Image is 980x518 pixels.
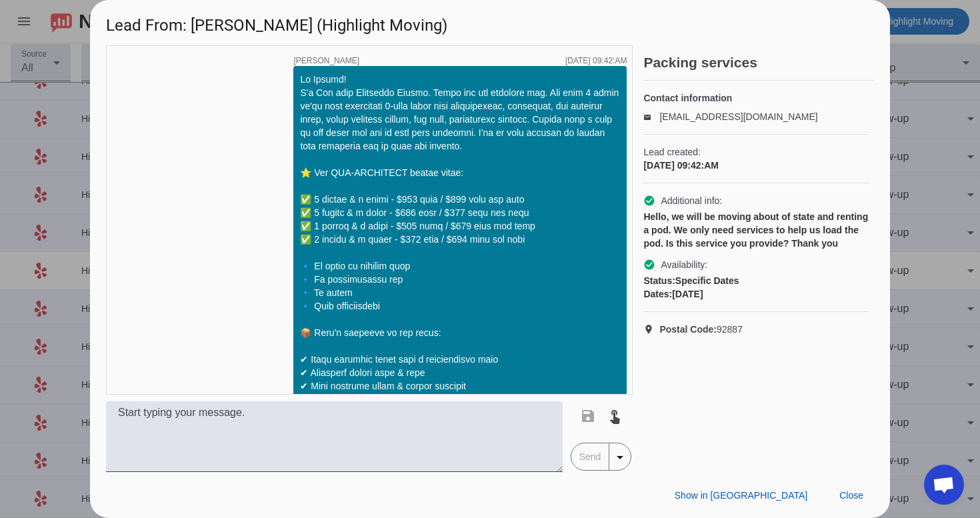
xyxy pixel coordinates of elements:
span: 92887 [659,323,743,336]
mat-icon: arrow_drop_down [612,449,628,465]
div: [DATE] [643,287,869,301]
span: Availability: [661,258,707,271]
div: Specific Dates [643,274,869,287]
mat-icon: email [643,113,659,120]
mat-icon: check_circle [643,259,655,271]
a: [EMAIL_ADDRESS][DOMAIN_NAME] [659,111,817,122]
h2: Packing services [643,56,874,69]
h4: Contact information [643,91,869,105]
span: Additional info: [661,194,722,207]
span: Close [839,490,863,501]
div: Open chat [924,465,964,505]
strong: Status: [643,275,675,286]
button: Close [829,483,874,507]
mat-icon: check_circle [643,195,655,207]
mat-icon: touch_app [607,408,623,424]
span: Lead created: [643,145,869,159]
button: Show in [GEOGRAPHIC_DATA] [664,483,818,507]
div: Hello, we will be moving about of state and renting a pod. We only need services to help us load ... [643,210,869,250]
div: [DATE] 09:42:AM [565,57,627,65]
span: Show in [GEOGRAPHIC_DATA] [675,490,807,501]
strong: Dates: [643,289,672,299]
span: [PERSON_NAME] [293,57,359,65]
strong: Postal Code: [659,324,717,335]
mat-icon: location_on [643,324,659,335]
div: [DATE] 09:42:AM [643,159,869,172]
